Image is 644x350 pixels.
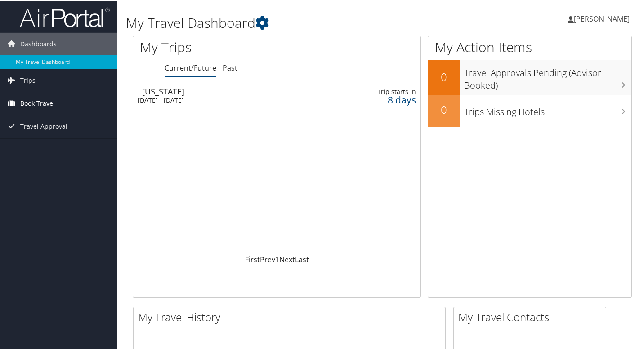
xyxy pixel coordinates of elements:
[245,254,260,264] a: First
[126,13,468,31] h1: My Travel Dashboard
[260,254,275,264] a: Prev
[464,61,631,91] h3: Travel Approvals Pending (Advisor Booked)
[20,6,110,27] img: airportal-logo.png
[354,87,416,95] div: Trip starts in
[20,91,55,114] span: Book Travel
[458,309,606,324] h2: My Travel Contacts
[138,95,322,103] div: [DATE] - [DATE]
[428,37,631,56] h1: My Action Items
[279,254,295,264] a: Next
[295,254,309,264] a: Last
[165,62,216,72] a: Current/Future
[354,95,416,103] div: 8 days
[574,13,630,23] span: [PERSON_NAME]
[138,309,445,324] h2: My Travel History
[464,100,631,117] h3: Trips Missing Hotels
[428,59,631,94] a: 0Travel Approvals Pending (Advisor Booked)
[428,94,631,126] a: 0Trips Missing Hotels
[20,32,57,54] span: Dashboards
[428,68,460,84] h2: 0
[275,254,279,264] a: 1
[20,68,36,91] span: Trips
[20,114,67,137] span: Travel Approval
[568,4,639,31] a: [PERSON_NAME]
[223,62,237,72] a: Past
[142,86,326,94] div: [US_STATE]
[428,101,460,117] h2: 0
[140,37,294,56] h1: My Trips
